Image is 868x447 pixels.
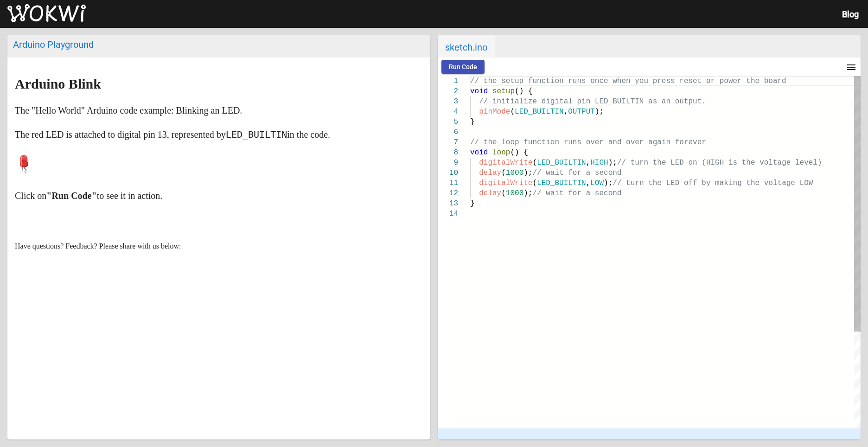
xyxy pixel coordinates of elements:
code: LED_BUILTIN [226,129,287,140]
p: The red LED is attached to digital pin 13, represented by in the code. [15,127,423,142]
span: digitalWrite [479,159,532,167]
span: sketch.ino [438,35,495,57]
div: 8 [438,147,458,158]
span: ( [532,179,537,187]
span: Have questions? Feedback? Please share with us below: [15,242,181,250]
div: 6 [438,127,458,137]
span: ( [501,169,506,177]
span: () { [515,87,532,96]
span: ); [595,108,604,116]
span: // the loop function runs over and over again fore [470,138,693,147]
div: 2 [438,86,458,96]
span: } [470,199,475,208]
div: 14 [438,209,458,219]
span: LOW [590,179,604,187]
img: Wokwi [7,4,86,23]
span: delay [479,169,501,177]
div: 3 [438,96,458,107]
span: pinMode [479,108,510,116]
div: 4 [438,107,458,117]
span: () { [510,148,528,157]
span: ( [501,189,506,198]
span: HIGH [590,159,608,167]
span: setup [492,87,515,96]
div: 5 [438,117,458,127]
span: Run Code [449,63,477,70]
div: 1 [438,76,458,86]
span: OUTPUT [568,108,595,116]
span: void [470,87,488,96]
span: // wait for a second [532,189,621,198]
p: The "Hello World" Arduino code example: Blinking an LED. [15,103,423,118]
div: 13 [438,198,458,209]
span: // the setup function runs once when you press res [470,77,693,85]
div: 10 [438,168,458,178]
span: ); [608,159,617,167]
span: 1000 [506,189,523,198]
span: // turn the LED on (HIGH is the voltage level) [617,159,822,167]
span: LED_BUILTIN [537,179,586,187]
div: Arduino Playground [13,39,425,50]
span: void [470,148,488,157]
span: ); [604,179,613,187]
span: loop [492,148,510,157]
span: ( [510,108,515,116]
span: ver [693,138,706,147]
span: , [586,159,591,167]
mat-icon: menu [846,62,857,73]
div: 12 [438,188,458,198]
span: digitalWrite [479,179,532,187]
span: , [586,179,591,187]
span: LED_BUILTIN [515,108,564,116]
div: 7 [438,137,458,147]
span: ); [523,189,532,198]
span: 1000 [506,169,523,177]
div: 9 [438,158,458,168]
textarea: Editor content;Press Alt+F1 for Accessibility Options. [470,76,471,77]
strong: "Run Code" [46,191,96,201]
span: // wait for a second [532,169,621,177]
span: ( [532,159,537,167]
button: Run Code [441,60,485,74]
p: Click on to see it in action. [15,188,423,203]
a: Blog [842,9,859,19]
span: , [564,108,568,116]
span: } [470,118,475,126]
span: LED_BUILTIN [537,159,586,167]
span: et or power the board [693,77,786,85]
h1: Arduino Blink [15,77,423,91]
span: // initialize digital pin LED_BUILTIN as an output [479,97,702,106]
span: // turn the LED off by making the voltage LOW [613,179,813,187]
span: . [702,97,706,106]
span: delay [479,189,501,198]
div: 11 [438,178,458,188]
span: ); [523,169,532,177]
